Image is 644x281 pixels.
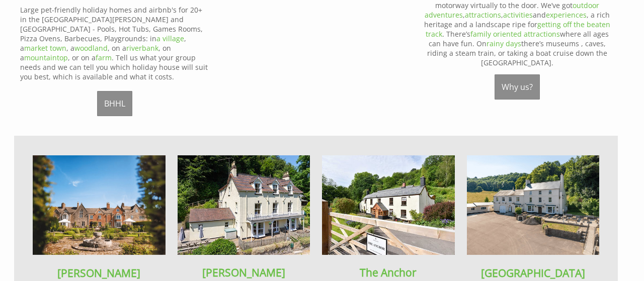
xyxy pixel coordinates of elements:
[360,265,417,279] a: The Anchor
[465,10,501,20] a: attractions
[503,10,533,20] a: activities
[426,20,610,39] a: getting off the beaten track
[425,1,599,20] a: outdoor adventures
[33,155,166,255] img: Bowley Hall
[470,29,560,39] a: family oriented attractions
[96,53,112,62] a: farm
[24,43,66,53] a: market town
[126,43,158,53] a: riverbank
[546,10,587,20] a: experiences
[97,91,132,116] a: BHHL
[322,155,455,255] img: The Anchor
[74,43,108,53] a: woodland
[24,53,68,62] a: mountaintop
[156,34,184,43] a: a village
[178,155,310,255] img: Holly Tree House
[481,266,585,280] a: [GEOGRAPHIC_DATA]
[20,5,209,81] p: Large pet-friendly holiday homes and airbnb's for 20+ in the [GEOGRAPHIC_DATA][PERSON_NAME] and [...
[495,74,540,100] a: Why us?
[487,39,521,48] a: rainy days
[467,155,600,255] img: River Wye Lodge Big House Holiday Lets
